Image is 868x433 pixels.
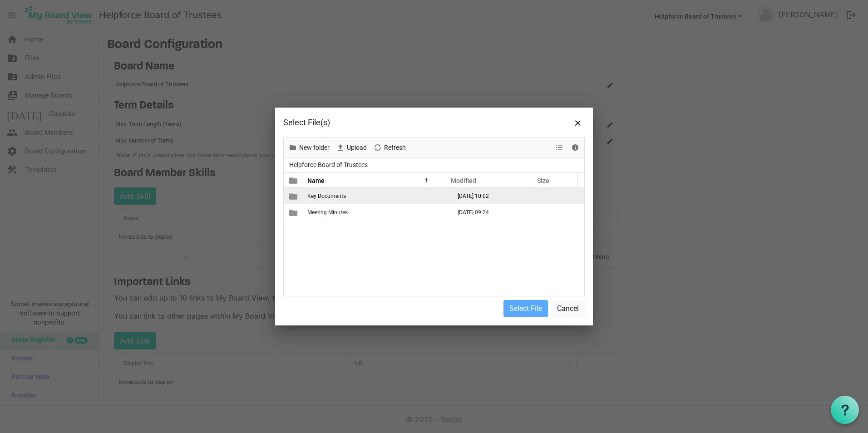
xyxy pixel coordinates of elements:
[285,138,333,157] div: New folder
[305,204,448,221] td: Meeting Minutes is template cell column header Name
[537,177,549,184] span: Size
[448,204,534,221] td: July 24, 2025 09:24 column header Modified
[335,142,369,153] button: Upload
[333,138,370,157] div: Upload
[346,142,368,153] span: Upload
[534,204,584,221] td: is template cell column header Size
[567,138,583,157] div: Details
[451,177,476,184] span: Modified
[370,138,409,157] div: Refresh
[305,188,448,204] td: Key Documents is template cell column header Name
[307,209,348,216] span: Meeting Minutes
[284,204,305,221] td: is template cell column header type
[534,188,584,204] td: is template cell column header Size
[554,142,565,153] button: View dropdownbutton
[448,188,534,204] td: July 24, 2025 10:02 column header Modified
[298,142,330,153] span: New folder
[503,300,548,317] button: Select File
[383,142,407,153] span: Refresh
[307,193,346,199] span: Key Documents
[287,159,370,171] span: Helpforce Board of Trustees
[284,188,305,204] td: is template cell column header type
[283,116,524,129] div: Select File(s)
[571,116,585,129] button: Close
[307,177,325,184] span: Name
[552,138,567,157] div: View
[551,300,585,317] button: Cancel
[372,142,408,153] button: Refresh
[569,142,582,153] button: Details
[287,142,331,153] button: New folder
